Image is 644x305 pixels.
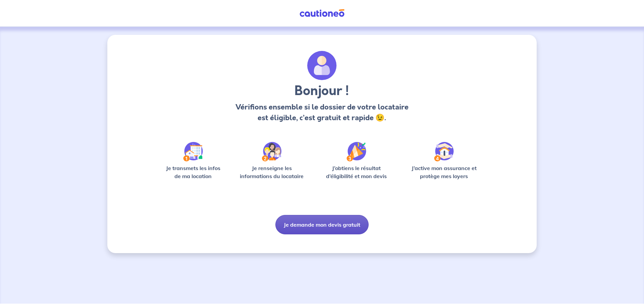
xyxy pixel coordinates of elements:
img: /static/bfff1cf634d835d9112899e6a3df1a5d/Step-4.svg [434,142,454,161]
img: /static/c0a346edaed446bb123850d2d04ad552/Step-2.svg [262,142,281,161]
h3: Bonjour ! [233,83,410,99]
p: Vérifions ensemble si le dossier de votre locataire est éligible, c’est gratuit et rapide 😉. [233,102,410,123]
img: archivate [307,51,337,80]
button: Je demande mon devis gratuit [275,215,369,234]
img: /static/f3e743aab9439237c3e2196e4328bba9/Step-3.svg [346,142,366,161]
p: Je transmets les infos de ma location [161,164,225,180]
p: Je renseigne les informations du locataire [236,164,308,180]
img: /static/90a569abe86eec82015bcaae536bd8e6/Step-1.svg [183,142,203,161]
img: Cautioneo [297,9,347,17]
p: J’obtiens le résultat d’éligibilité et mon devis [319,164,394,180]
p: J’active mon assurance et protège mes loyers [405,164,483,180]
